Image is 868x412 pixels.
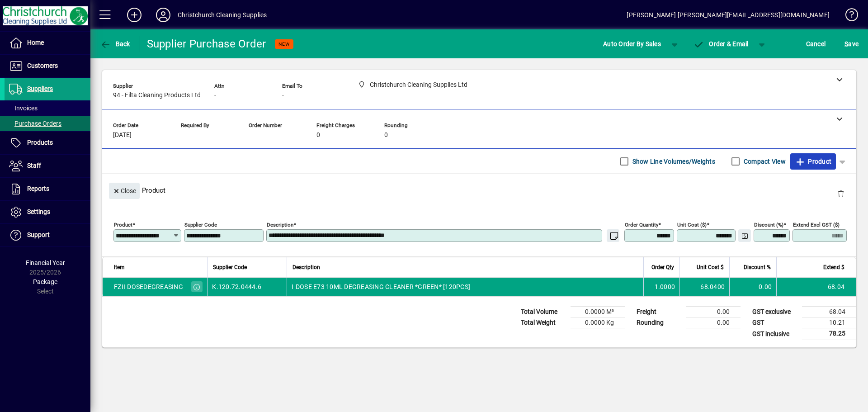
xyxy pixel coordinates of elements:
[5,100,90,116] a: Invoices
[790,153,836,170] button: Product
[776,278,856,296] td: 68.04
[27,231,50,238] span: Support
[844,37,859,51] span: ave
[147,37,266,51] div: Supplier Purchase Order
[114,222,132,228] mat-label: Product
[802,328,856,340] td: 78.25
[5,132,90,154] a: Products
[625,222,658,228] mat-label: Order Quantity
[697,262,724,272] span: Unit Cost $
[27,208,50,215] span: Settings
[27,39,44,46] span: Home
[806,37,826,51] span: Cancel
[98,36,132,52] button: Back
[178,8,267,22] div: Christchurch Cleaning Supplies
[651,262,674,272] span: Order Qty
[571,317,625,328] td: 0.0000 Kg
[842,36,861,52] button: Save
[316,132,320,139] span: 0
[844,40,848,47] span: S
[679,278,729,296] td: 68.0400
[729,278,776,296] td: 0.00
[181,132,183,139] span: -
[627,8,830,22] div: [PERSON_NAME] [PERSON_NAME][EMAIL_ADDRESS][DOMAIN_NAME]
[689,36,753,52] button: Order & Email
[213,262,247,272] span: Supplier Code
[744,262,771,272] span: Discount %
[823,262,844,272] span: Extend $
[804,36,828,52] button: Cancel
[748,307,802,317] td: GST exclusive
[149,7,178,23] button: Profile
[802,307,856,317] td: 68.04
[795,154,831,169] span: Product
[267,222,293,228] mat-label: Description
[113,184,136,199] span: Close
[793,222,840,228] mat-label: Extend excl GST ($)
[5,201,90,223] a: Settings
[599,36,665,52] button: Auto Order By Sales
[754,222,783,228] mat-label: Discount (%)
[113,132,132,139] span: [DATE]
[748,317,802,328] td: GST
[27,85,53,92] span: Suppliers
[292,262,320,272] span: Description
[5,224,90,246] a: Support
[603,37,661,51] span: Auto Order By Sales
[5,55,90,77] a: Customers
[114,282,183,291] div: FZII-DOSEDEGREASING
[26,259,65,266] span: Financial Year
[100,40,130,47] span: Back
[9,120,61,127] span: Purchase Orders
[738,229,751,242] button: Change Price Levels
[292,282,470,291] span: I-DOSE E73 10ML DEGREASING CLEANER *GREEN* [120PCS]
[120,7,149,23] button: Add
[742,157,786,166] label: Compact View
[5,32,90,54] a: Home
[113,92,201,99] span: 94 - Filta Cleaning Products Ltd
[27,162,41,169] span: Staff
[384,132,388,139] span: 0
[102,174,856,207] div: Product
[90,36,140,52] app-page-header-button: Back
[107,186,142,194] app-page-header-button: Close
[5,116,90,131] a: Purchase Orders
[686,317,741,328] td: 0.00
[214,92,216,99] span: -
[802,317,856,328] td: 10.21
[632,307,686,317] td: Freight
[643,278,679,296] td: 1.0000
[33,278,57,285] span: Package
[830,183,852,204] button: Delete
[114,262,125,272] span: Item
[184,222,217,228] mat-label: Supplier Code
[516,317,571,328] td: Total Weight
[278,41,290,47] span: NEW
[516,307,571,317] td: Total Volume
[571,307,625,317] td: 0.0000 M³
[748,328,802,340] td: GST inclusive
[5,178,90,200] a: Reports
[677,222,707,228] mat-label: Unit Cost ($)
[9,104,38,112] span: Invoices
[27,62,58,69] span: Customers
[249,132,250,139] span: -
[839,2,857,31] a: Knowledge Base
[830,189,852,198] app-page-header-button: Delete
[109,183,140,199] button: Close
[693,40,749,47] span: Order & Email
[27,139,53,146] span: Products
[631,157,715,166] label: Show Line Volumes/Weights
[282,92,284,99] span: -
[686,307,741,317] td: 0.00
[27,185,49,192] span: Reports
[5,155,90,177] a: Staff
[632,317,686,328] td: Rounding
[207,278,287,296] td: K.120.72.0444.6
